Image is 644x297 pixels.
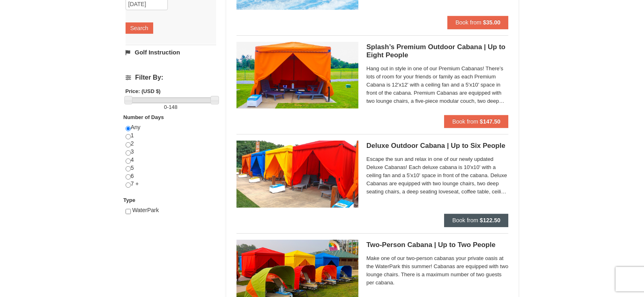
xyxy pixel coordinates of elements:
strong: $122.50 [480,217,501,223]
strong: $35.00 [483,19,501,26]
div: Any 1 2 3 4 5 6 7 + [126,124,216,196]
img: 6619917-1538-a53695fd.jpg [236,141,358,207]
span: Book from [452,217,478,223]
button: Book from $122.50 [444,214,508,227]
strong: Number of Days [124,114,164,120]
strong: Price: (USD $) [126,88,161,94]
button: Book from $147.50 [444,115,508,128]
button: Search [126,22,153,34]
span: Make one of our two-person cabanas your private oasis at the WaterPark this summer! Cabanas are e... [366,254,509,287]
strong: Type [124,197,135,203]
span: Book from [452,118,478,125]
h4: Filter By: [126,74,216,81]
span: 148 [169,104,178,110]
span: Hang out in style in one of our Premium Cabanas! There’s lots of room for your friends or family ... [366,65,509,105]
label: - [126,103,216,111]
img: 6619917-1540-abbb9b77.jpg [236,42,358,108]
h5: Splash’s Premium Outdoor Cabana | Up to Eight People [366,43,509,59]
button: Book from $35.00 [447,16,509,29]
span: WaterPark [132,207,159,213]
strong: $147.50 [480,118,501,125]
span: 0 [164,104,167,110]
a: Golf Instruction [126,45,216,60]
span: Book from [455,19,481,26]
span: Escape the sun and relax in one of our newly updated Deluxe Cabanas! Each deluxe cabana is 10'x10... [366,155,509,196]
h5: Deluxe Outdoor Cabana | Up to Six People [366,142,509,150]
h5: Two-Person Cabana | Up to Two People [366,241,509,249]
